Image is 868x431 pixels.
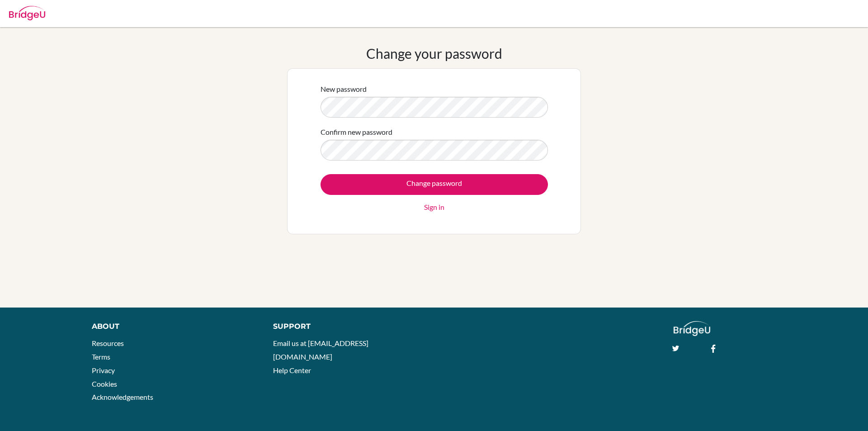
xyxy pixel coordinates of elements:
[9,6,45,20] img: Bridge-U
[273,366,311,374] a: Help Center
[674,321,710,336] img: logo_white@2x-f4f0deed5e89b7ecb1c2cc34c3e3d731f90f0f143d5ea2071677605dd97b5244.png
[273,321,424,332] div: Support
[92,366,115,374] a: Privacy
[321,174,548,195] input: Change password
[321,84,367,95] label: New password
[273,339,368,361] a: Email us at [EMAIL_ADDRESS][DOMAIN_NAME]
[92,339,124,347] a: Resources
[92,393,153,401] a: Acknowledgements
[92,321,253,332] div: About
[424,202,444,213] a: Sign in
[366,45,502,62] h1: Change your password
[92,352,110,361] a: Terms
[92,379,117,388] a: Cookies
[321,127,392,137] label: Confirm new password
